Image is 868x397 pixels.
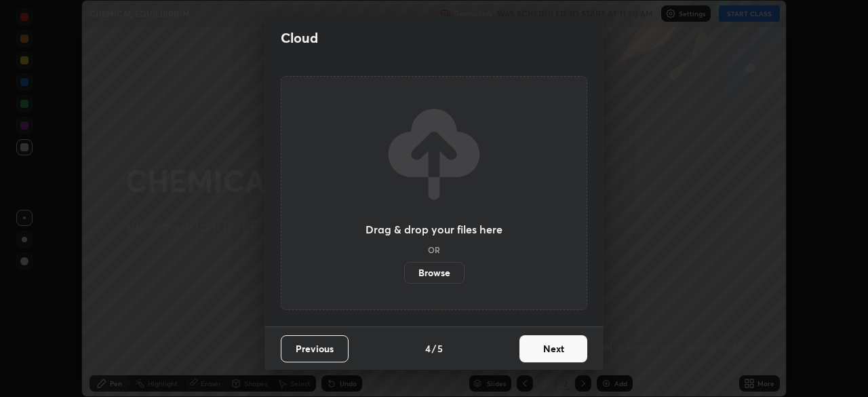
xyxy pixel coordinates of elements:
[366,224,502,235] h3: Drag & drop your files here
[432,341,436,356] h4: /
[425,341,431,356] h4: 4
[428,246,440,254] h5: OR
[519,335,587,362] button: Next
[437,341,443,356] h4: 5
[281,335,349,362] button: Previous
[281,29,318,47] h2: Cloud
